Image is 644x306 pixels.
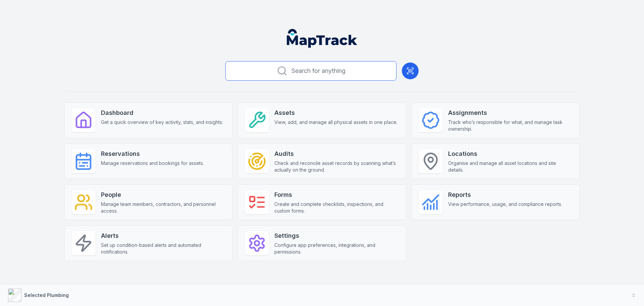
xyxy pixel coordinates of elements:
a: AssetsView, add, and manage all physical assets in one place. [238,102,406,138]
span: Configure app preferences, integrations, and permissions. [274,242,399,255]
span: Create and complete checklists, inspections, and custom forms. [274,201,399,214]
strong: Selected Plumbing [24,292,69,298]
a: ReportsView performance, usage, and compliance reports. [412,184,580,220]
a: DashboardGet a quick overview of key activity, stats, and insights. [64,102,232,138]
span: Track who’s responsible for what, and manage task ownership. [448,119,573,132]
a: ReservationsManage reservations and bookings for assets. [64,143,232,179]
strong: Forms [274,190,399,200]
span: Get a quick overview of key activity, stats, and insights. [101,119,223,126]
strong: Alerts [101,231,225,241]
strong: People [101,190,225,200]
strong: Locations [448,149,573,159]
a: LocationsOrganise and manage all asset locations and site details. [412,143,580,179]
span: View, add, and manage all physical assets in one place. [274,119,397,126]
a: AssignmentsTrack who’s responsible for what, and manage task ownership. [412,102,580,138]
span: Search for anything [291,66,345,76]
strong: Assets [274,108,397,118]
strong: Reservations [101,149,204,159]
span: Organise and manage all asset locations and site details. [448,160,573,173]
strong: Audits [274,149,399,159]
a: AuditsCheck and reconcile asset records by scanning what’s actually on the ground. [238,143,406,179]
span: View performance, usage, and compliance reports. [448,201,562,208]
a: PeopleManage team members, contractors, and personnel access. [64,184,232,220]
span: Manage reservations and bookings for assets. [101,160,204,167]
a: FormsCreate and complete checklists, inspections, and custom forms. [238,184,406,220]
strong: Reports [448,190,562,200]
button: Search for anything [225,61,396,81]
a: SettingsConfigure app preferences, integrations, and permissions. [238,225,406,261]
strong: Settings [274,231,399,241]
strong: Assignments [448,108,573,118]
span: Manage team members, contractors, and personnel access. [101,201,225,214]
nav: Global [276,29,368,48]
a: AlertsSet up condition-based alerts and automated notifications. [64,225,232,261]
span: Set up condition-based alerts and automated notifications. [101,242,225,255]
span: Check and reconcile asset records by scanning what’s actually on the ground. [274,160,399,173]
strong: Dashboard [101,108,223,118]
